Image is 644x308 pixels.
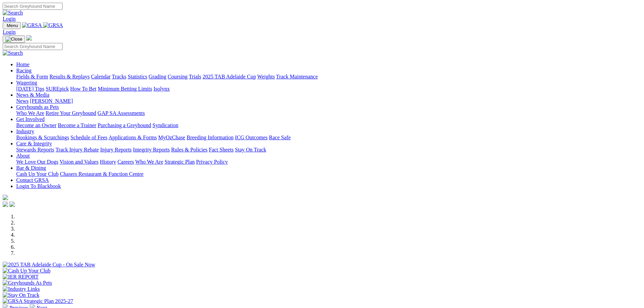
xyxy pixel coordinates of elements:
img: facebook.svg [3,202,8,207]
a: Get Involved [16,116,45,122]
div: About [16,159,641,165]
button: Toggle navigation [3,22,21,29]
a: Who We Are [16,110,44,116]
a: Become a Trainer [58,122,96,128]
a: News [16,98,28,104]
a: Care & Integrity [16,141,52,146]
a: Stay On Track [235,147,266,152]
a: Fields & Form [16,74,48,79]
div: Get Involved [16,122,641,128]
img: logo-grsa-white.png [3,195,8,200]
a: Privacy Policy [196,159,228,165]
a: SUREpick [46,86,69,92]
a: 2025 TAB Adelaide Cup [202,74,256,79]
div: Bar & Dining [16,171,641,177]
a: Racing [16,68,31,73]
a: Industry [16,128,34,134]
a: History [100,159,116,165]
a: Race Safe [269,135,290,140]
a: Fact Sheets [209,147,234,152]
a: Tracks [112,74,126,79]
a: Careers [117,159,134,165]
a: Grading [149,74,166,79]
a: Vision and Values [59,159,98,165]
a: ICG Outcomes [235,135,267,140]
a: Bookings & Scratchings [16,135,69,140]
a: Purchasing a Greyhound [98,122,151,128]
a: Greyhounds as Pets [16,104,59,110]
a: Calendar [91,74,111,79]
img: IER REPORT [3,274,39,280]
a: Retire Your Greyhound [46,110,96,116]
a: Syndication [152,122,178,128]
div: Care & Integrity [16,147,641,153]
a: Weights [257,74,275,79]
img: Stay On Track [3,292,39,298]
a: GAP SA Assessments [98,110,145,116]
img: GRSA [22,22,42,28]
a: Login [3,29,16,35]
a: News & Media [16,92,49,98]
a: [DATE] Tips [16,86,44,92]
a: Minimum Betting Limits [98,86,152,92]
a: Isolynx [153,86,170,92]
div: Industry [16,135,641,141]
a: Contact GRSA [16,177,49,183]
a: Track Maintenance [276,74,318,79]
img: logo-grsa-white.png [26,35,32,41]
a: Chasers Restaurant & Function Centre [60,171,143,177]
a: Results & Replays [49,74,90,79]
div: Greyhounds as Pets [16,110,641,116]
a: [PERSON_NAME] [30,98,73,104]
a: Stewards Reports [16,147,54,152]
img: Close [5,37,22,42]
a: Strategic Plan [165,159,195,165]
button: Toggle navigation [3,35,25,43]
a: Statistics [128,74,147,79]
a: Track Injury Rebate [55,147,99,152]
a: Integrity Reports [133,147,170,152]
img: GRSA [43,22,63,28]
img: Search [3,10,23,16]
div: Wagering [16,86,641,92]
a: We Love Our Dogs [16,159,58,165]
a: Applications & Forms [109,135,157,140]
input: Search [3,43,63,50]
a: Become an Owner [16,122,56,128]
img: Cash Up Your Club [3,268,50,274]
a: MyOzChase [158,135,185,140]
img: 2025 TAB Adelaide Cup - On Sale Now [3,262,95,268]
a: Who We Are [135,159,163,165]
a: About [16,153,30,159]
a: Trials [189,74,201,79]
a: Cash Up Your Club [16,171,58,177]
a: Login To Blackbook [16,183,61,189]
a: How To Bet [70,86,97,92]
img: twitter.svg [9,202,15,207]
img: Search [3,50,23,56]
a: Schedule of Fees [70,135,107,140]
img: Industry Links [3,286,40,292]
a: Bar & Dining [16,165,46,171]
a: Wagering [16,80,37,86]
input: Search [3,3,63,10]
a: Rules & Policies [171,147,208,152]
a: Breeding Information [187,135,234,140]
span: Menu [7,23,18,28]
div: Racing [16,74,641,80]
img: Greyhounds As Pets [3,280,52,286]
img: GRSA Strategic Plan 2025-27 [3,298,73,304]
a: Login [3,16,16,22]
a: Home [16,62,29,67]
div: News & Media [16,98,641,104]
a: Injury Reports [100,147,132,152]
a: Coursing [168,74,188,79]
